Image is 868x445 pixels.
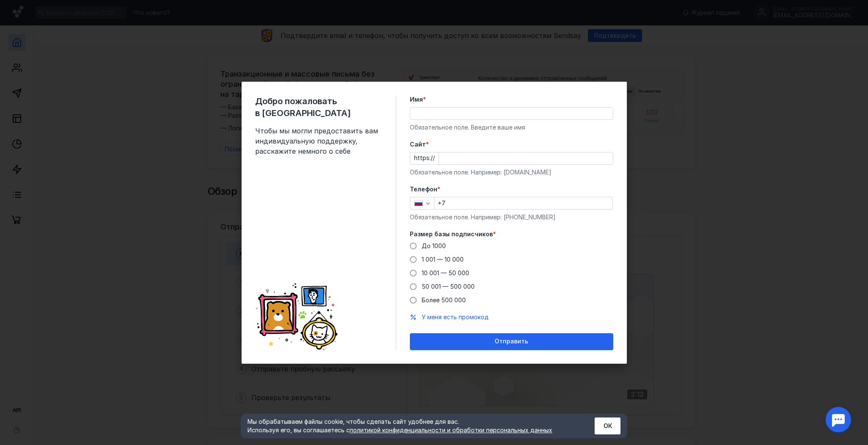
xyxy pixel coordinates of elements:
span: 1 001 — 10 000 [422,256,464,263]
span: Телефон [410,185,437,193]
span: У меня есть промокод [422,313,489,321]
span: Добро пожаловать в [GEOGRAPHIC_DATA] [255,95,382,119]
span: 50 001 — 500 000 [422,283,475,290]
div: Обязательное поле. Например: [DOMAIN_NAME] [410,168,613,177]
button: ОК [595,417,620,434]
button: Отправить [410,333,613,350]
div: Обязательное поле. Введите ваше имя [410,123,613,132]
span: Отправить [495,338,528,345]
span: Чтобы мы могли предоставить вам индивидуальную поддержку, расскажите немного о себе [255,126,382,156]
div: Обязательное поле. Например: [PHONE_NUMBER] [410,213,613,221]
span: Имя [410,95,423,104]
button: У меня есть промокод [422,313,489,321]
span: Cайт [410,140,426,149]
a: политикой конфиденциальности и обработки персональных данных [350,426,552,434]
span: Более 500 000 [422,296,466,304]
div: Мы обрабатываем файлы cookie, чтобы сделать сайт удобнее для вас. Используя его, вы соглашаетесь c [248,417,574,434]
span: 10 001 — 50 000 [422,269,469,276]
span: Размер базы подписчиков [410,230,493,238]
span: До 1000 [422,242,446,249]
